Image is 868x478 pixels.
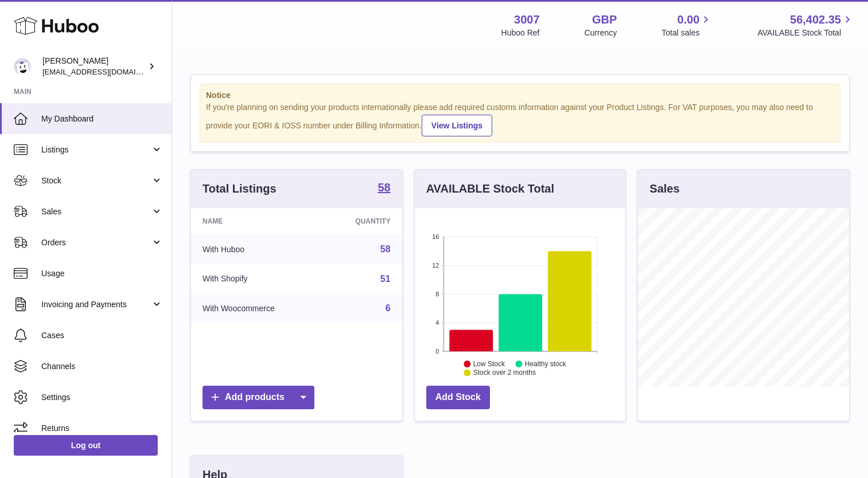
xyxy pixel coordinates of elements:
[432,262,439,269] text: 12
[41,237,151,248] span: Orders
[525,360,567,368] text: Healthy stock
[473,369,536,377] text: Stock over 2 months
[790,12,841,28] span: 56,402.35
[206,102,834,136] div: If you're planning on sending your products internationally please add required customs informati...
[435,319,439,326] text: 4
[191,208,322,234] th: Name
[757,28,854,38] span: AVAILABLE Stock Total
[41,175,151,186] span: Stock
[41,330,163,341] span: Cases
[322,208,402,234] th: Quantity
[42,56,146,77] div: [PERSON_NAME]
[473,360,505,368] text: Low Stock
[585,28,617,38] div: Currency
[191,293,322,323] td: With Woocommerce
[41,113,163,124] span: My Dashboard
[386,303,391,313] a: 6
[191,234,322,264] td: With Huboo
[380,274,391,284] a: 51
[377,182,390,195] a: 58
[501,28,540,38] div: Huboo Ref
[435,348,439,355] text: 0
[41,299,151,310] span: Invoicing and Payments
[41,361,163,372] span: Channels
[426,386,490,409] a: Add Stock
[41,392,163,403] span: Settings
[377,182,390,193] strong: 58
[432,233,439,240] text: 16
[41,206,151,217] span: Sales
[41,268,163,279] span: Usage
[41,423,163,434] span: Returns
[14,58,31,75] img: bevmay@maysama.com
[203,386,314,409] a: Add products
[380,244,391,254] a: 58
[592,12,617,28] strong: GBP
[678,12,700,28] span: 0.00
[514,12,540,28] strong: 3007
[422,115,492,136] a: View Listings
[435,291,439,297] text: 8
[649,181,679,197] h3: Sales
[426,181,554,197] h3: AVAILABLE Stock Total
[757,12,854,38] a: 56,402.35 AVAILABLE Stock Total
[41,144,151,155] span: Listings
[206,90,834,101] strong: Notice
[661,28,713,38] span: Total sales
[42,67,169,76] span: [EMAIL_ADDRESS][DOMAIN_NAME]
[661,12,713,38] a: 0.00 Total sales
[14,435,158,456] a: Log out
[191,264,322,294] td: With Shopify
[203,181,277,197] h3: Total Listings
